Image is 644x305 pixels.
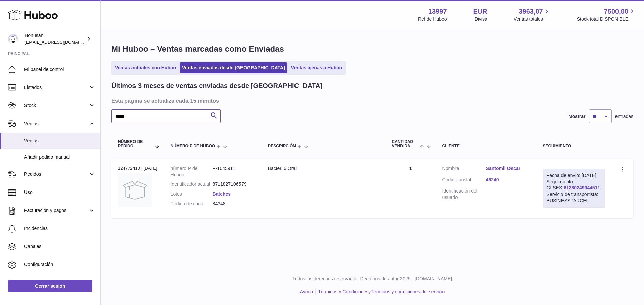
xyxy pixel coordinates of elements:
img: info@bonusan.es [8,34,18,44]
label: Mostrar [568,113,585,120]
span: 3963,07 [519,7,543,16]
span: Canales [24,243,95,250]
li: y [316,289,445,295]
span: Número de pedido [118,140,151,148]
span: Cantidad vendida [392,140,419,148]
a: Santomil Oscar [486,165,530,172]
span: Descripción [268,144,296,148]
span: Facturación y pagos [24,207,88,214]
span: Stock [24,102,88,109]
a: Ventas enviadas desde [GEOGRAPHIC_DATA] [180,62,287,73]
span: [EMAIL_ADDRESS][DOMAIN_NAME] [25,39,99,45]
a: 46240 [486,177,530,183]
dt: Nombre [442,165,486,173]
span: entradas [615,113,633,120]
p: Todos los derechos reservados. Derechos de autor 2025 - [DOMAIN_NAME] [106,276,639,282]
a: Cerrar sesión [8,280,92,292]
span: número P de Huboo [171,144,215,148]
span: Mi panel de control [24,66,95,73]
div: Bonusan [25,32,85,45]
span: Stock total DISPONIBLE [577,16,636,22]
dt: Lotes [171,191,213,197]
dt: Identificación del usuario [442,188,486,201]
dd: P-1045911 [213,165,255,178]
a: Términos y Condiciones [318,289,368,294]
div: Bacteri 6 Oral [268,165,379,172]
div: Fecha de envío: [DATE] [547,172,601,179]
a: Ventas actuales con Huboo [113,62,178,73]
a: Batches [213,191,231,197]
dt: número P de Huboo [171,165,213,178]
div: Servicio de transportista: BUSINESSPARCEL [547,191,601,204]
a: Ayuda [300,289,313,294]
div: Seguimiento GLSES: [543,169,605,208]
span: 7500,00 [604,7,628,16]
dt: Código postal [442,177,486,185]
div: Ref de Huboo [418,16,447,22]
span: Listados [24,84,88,91]
h1: Mi Huboo – Ventas marcadas como Enviadas [111,44,633,54]
span: Ventas [24,121,88,127]
span: Ventas totales [514,16,551,22]
h2: Últimos 3 meses de ventas enviadas desde [GEOGRAPHIC_DATA] [111,81,322,90]
dd: 8711827106579 [213,181,255,187]
span: Pedidos [24,171,88,177]
strong: 13997 [428,7,447,16]
span: Configuración [24,261,95,268]
a: Ventas ajenas a Huboo [289,62,345,73]
dd: 84348 [213,201,255,207]
span: Ventas [24,138,95,144]
span: Añadir pedido manual [24,154,95,160]
strong: EUR [473,7,487,16]
a: 3963,07 Ventas totales [514,7,551,22]
img: no-photo.jpg [118,173,152,207]
h3: Esta página se actualiza cada 15 minutos [111,97,632,104]
span: Uso [24,189,95,196]
dt: Pedido de canal [171,201,213,207]
a: Términos y condiciones del servicio [371,289,445,294]
span: Incidencias [24,225,95,232]
div: 124772410 | [DATE] [118,165,157,171]
div: Cliente [442,144,530,148]
a: 7500,00 Stock total DISPONIBLE [577,7,636,22]
div: Divisa [475,16,487,22]
td: 1 [385,159,436,218]
div: Seguimiento [543,144,605,148]
dt: Identificador actual [171,181,213,187]
a: 61280249944511 [563,185,600,190]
